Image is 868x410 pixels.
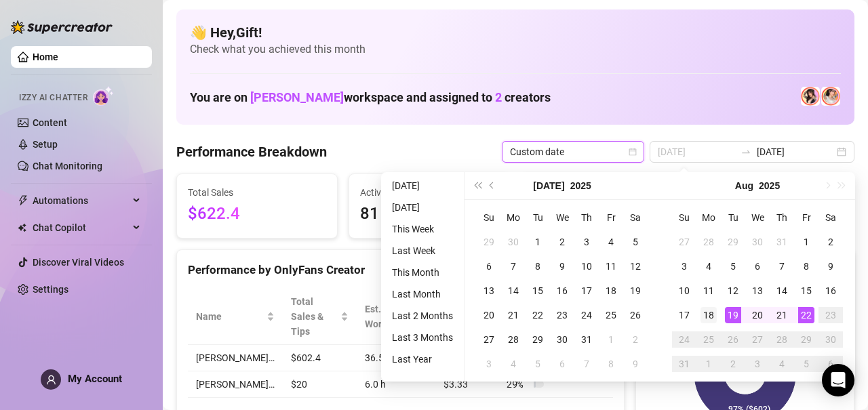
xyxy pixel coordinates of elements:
td: 2025-07-03 [574,230,599,254]
td: 2025-09-03 [745,352,770,376]
td: 2025-08-01 [794,230,818,254]
li: This Week [387,221,458,237]
td: 2025-08-02 [818,230,843,254]
div: 27 [749,331,766,348]
th: We [745,205,770,230]
div: 6 [481,258,497,274]
div: 4 [774,356,790,372]
td: 2025-08-01 [599,327,623,352]
td: 2025-07-16 [550,279,574,303]
td: 2025-07-05 [623,230,648,254]
div: 30 [749,234,766,250]
td: 2025-07-23 [550,303,574,327]
div: 28 [774,331,790,348]
td: 2025-08-30 [818,327,843,352]
img: 𝖍𝖔𝖑𝖑𝖞 [821,87,840,106]
td: 2025-07-21 [501,303,526,327]
td: 2025-08-02 [623,327,648,352]
td: 2025-07-31 [574,327,599,352]
td: 2025-07-12 [623,254,648,279]
td: 2025-07-22 [526,303,550,327]
div: 5 [627,234,644,250]
div: 20 [749,307,766,323]
span: to [741,146,751,157]
td: 2025-08-16 [818,279,843,303]
div: 22 [530,307,546,323]
td: 2025-08-09 [623,352,648,376]
div: 14 [774,283,790,299]
a: Settings [33,284,68,295]
div: 31 [774,234,790,250]
td: 2025-07-01 [526,230,550,254]
div: 19 [725,307,741,323]
li: This Month [387,264,458,281]
span: Automations [33,190,129,211]
td: 2025-08-14 [770,279,794,303]
td: 2025-08-22 [794,303,818,327]
a: Discover Viral Videos [33,257,124,268]
button: Choose a month [735,172,753,199]
div: 11 [603,258,619,274]
div: 7 [505,258,521,274]
li: Last 2 Months [387,308,458,324]
li: Last 3 Months [387,329,458,346]
div: 31 [676,356,692,372]
li: Last Week [387,243,458,259]
td: 2025-08-07 [770,254,794,279]
td: 2025-08-12 [721,279,745,303]
h1: You are on workspace and assigned to creators [190,90,551,105]
td: 2025-08-28 [770,327,794,352]
div: 27 [676,234,692,250]
div: 14 [505,283,521,299]
div: 12 [627,258,644,274]
td: 2025-08-25 [696,327,721,352]
th: Sa [818,205,843,230]
span: thunderbolt [18,195,28,206]
div: 6 [749,258,766,274]
span: Active Chats [360,185,498,200]
td: 2025-07-14 [501,279,526,303]
td: 2025-08-03 [477,352,501,376]
div: 13 [749,283,766,299]
div: 2 [627,331,644,348]
th: Mo [696,205,721,230]
th: Name [188,289,283,345]
button: Last year (Control + left) [470,172,485,199]
div: 25 [603,307,619,323]
td: 2025-07-30 [550,327,574,352]
td: 2025-07-10 [574,254,599,279]
div: 15 [798,283,814,299]
td: 2025-08-08 [599,352,623,376]
td: 2025-08-15 [794,279,818,303]
td: 2025-07-29 [526,327,550,352]
td: 2025-07-19 [623,279,648,303]
td: 2025-08-29 [794,327,818,352]
div: 29 [481,234,497,250]
div: 29 [798,331,814,348]
td: 2025-08-08 [794,254,818,279]
div: 1 [530,234,546,250]
td: 2025-07-15 [526,279,550,303]
div: 21 [505,307,521,323]
div: 17 [676,307,692,323]
div: 24 [676,331,692,348]
div: 15 [530,283,546,299]
td: $602.4 [283,345,357,371]
td: 2025-07-24 [574,303,599,327]
td: 2025-08-10 [672,279,696,303]
th: Tu [721,205,745,230]
li: [DATE] [387,178,458,194]
div: 23 [823,307,839,323]
h4: 👋 Hey, Gift ! [190,23,841,42]
div: 8 [603,356,619,372]
img: Chat Copilot [18,223,26,232]
div: 23 [554,307,570,323]
button: Choose a year [570,172,591,199]
th: Th [574,205,599,230]
div: 3 [578,234,595,250]
div: 21 [774,307,790,323]
td: 2025-08-27 [745,327,770,352]
span: [PERSON_NAME] [250,90,344,104]
div: 17 [578,283,595,299]
div: 20 [481,307,497,323]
